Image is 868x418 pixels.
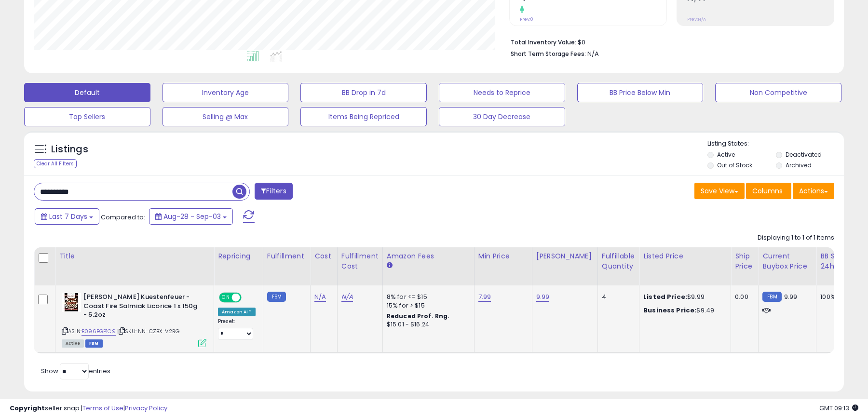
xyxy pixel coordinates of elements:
[220,294,232,302] span: ON
[643,306,723,315] div: $9.49
[218,318,256,340] div: Preset:
[10,404,167,413] div: seller snap | |
[536,292,550,302] a: 9.99
[439,107,565,126] button: 30 Day Decrease
[82,404,123,413] a: Terms of Use
[341,251,379,271] div: Fulfillment Cost
[267,251,306,261] div: Fulfillment
[267,292,286,302] small: FBM
[439,83,565,102] button: Needs to Reprice
[587,49,599,58] span: N/A
[387,301,467,310] div: 15% for > $15
[49,212,87,221] span: Last 7 Days
[387,251,470,261] div: Amazon Fees
[240,294,256,302] span: OFF
[10,404,45,413] strong: Copyright
[85,339,103,348] span: FBM
[786,150,822,159] label: Deactivated
[300,107,427,126] button: Items Being Repriced
[34,159,77,168] div: Clear All Filters
[24,83,150,102] button: Default
[717,150,735,159] label: Active
[715,83,841,102] button: Non Competitive
[387,312,450,320] b: Reduced Prof. Rng.
[735,293,751,301] div: 0.00
[643,306,696,315] b: Business Price:
[707,139,843,148] p: Listing States:
[117,327,179,335] span: | SKU: NN-CZBX-V2RG
[784,292,798,301] span: 9.99
[101,213,145,222] span: Compared to:
[314,292,326,302] a: N/A
[694,183,745,199] button: Save View
[820,293,852,301] div: 100%
[163,83,289,102] button: Inventory Age
[786,161,812,169] label: Archived
[387,293,467,301] div: 8% for <= $15
[218,308,256,316] div: Amazon AI *
[762,292,781,302] small: FBM
[300,83,427,102] button: BB Drop in 7d
[59,251,210,261] div: Title
[758,233,834,243] div: Displaying 1 to 1 of 1 items
[62,339,84,348] span: All listings currently available for purchase on Amazon
[746,183,791,199] button: Columns
[643,292,687,301] b: Listed Price:
[687,16,706,22] small: Prev: N/A
[602,293,632,301] div: 4
[602,251,635,271] div: Fulfillable Quantity
[577,83,704,102] button: BB Price Below Min
[762,251,812,271] div: Current Buybox Price
[51,143,88,156] h5: Listings
[163,107,289,126] button: Selling @ Max
[643,293,723,301] div: $9.99
[511,50,586,58] b: Short Term Storage Fees:
[255,183,292,200] button: Filters
[35,208,99,225] button: Last 7 Days
[478,251,528,261] div: Min Price
[511,38,576,46] b: Total Inventory Value:
[41,366,110,376] span: Show: entries
[83,293,201,322] b: [PERSON_NAME] Kuestenfeuer - Coast Fire Salmiak Licorice 1 x 150g - 5.2oz
[717,161,752,169] label: Out of Stock
[536,251,594,261] div: [PERSON_NAME]
[24,107,150,126] button: Top Sellers
[478,292,491,302] a: 7.99
[511,36,827,47] li: $0
[341,292,353,302] a: N/A
[387,261,393,270] small: Amazon Fees.
[819,404,858,413] span: 2025-09-11 09:13 GMT
[125,404,167,413] a: Privacy Policy
[149,208,233,225] button: Aug-28 - Sep-03
[81,327,116,336] a: B096BGP1C9
[820,251,855,271] div: BB Share 24h.
[520,16,533,22] small: Prev: 0
[793,183,834,199] button: Actions
[218,251,259,261] div: Repricing
[643,251,727,261] div: Listed Price
[735,251,754,271] div: Ship Price
[314,251,333,261] div: Cost
[387,321,467,329] div: $15.01 - $16.24
[62,293,81,312] img: 51Et-kdgkES._SL40_.jpg
[62,293,206,346] div: ASIN:
[163,212,221,221] span: Aug-28 - Sep-03
[752,186,783,196] span: Columns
